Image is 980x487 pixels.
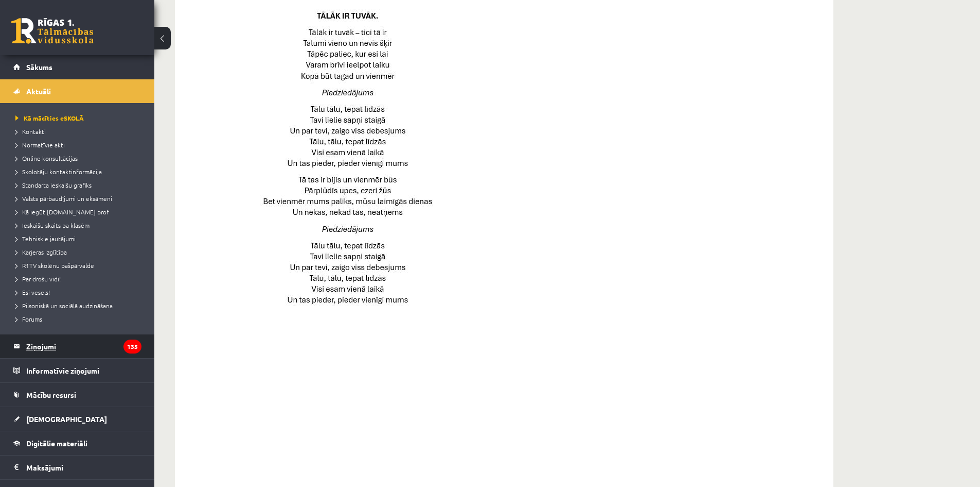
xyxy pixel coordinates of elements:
span: Online konsultācijas [15,154,78,162]
span: Par drošu vidi! [15,275,61,283]
span: Normatīvie akti [15,141,65,149]
a: Par drošu vidi! [15,274,144,283]
a: Pilsoniskā un sociālā audzināšana [15,301,144,310]
span: Kā iegūt [DOMAIN_NAME] prof [15,208,109,216]
a: [DEMOGRAPHIC_DATA] [13,407,141,431]
span: Pilsoniskā un sociālā audzināšana [15,301,113,310]
a: Maksājumi [13,456,141,479]
span: Standarta ieskaišu grafiks [15,181,92,189]
a: Kontakti [15,127,144,136]
span: Digitālie materiāli [26,439,87,448]
i: 135 [123,340,141,354]
span: Ieskaišu skaits pa klasēm [15,221,90,229]
span: Valsts pārbaudījumi un eksāmeni [15,194,112,203]
a: Standarta ieskaišu grafiks [15,180,144,190]
a: Tehniskie jautājumi [15,234,144,243]
a: Sākums [13,55,141,79]
a: Mācību resursi [13,383,141,407]
a: Valsts pārbaudījumi un eksāmeni [15,194,144,203]
a: Ieskaišu skaits pa klasēm [15,221,144,230]
span: Forums [15,315,42,323]
legend: Ziņojumi [26,334,141,358]
span: Sākums [26,62,52,72]
a: Normatīvie akti [15,140,144,149]
span: [DEMOGRAPHIC_DATA] [26,414,107,424]
a: Karjeras izglītība [15,247,144,257]
a: Rīgas 1. Tālmācības vidusskola [11,18,94,44]
a: Informatīvie ziņojumi [13,359,141,382]
span: Tehniskie jautājumi [15,234,76,243]
span: Mācību resursi [26,390,76,399]
a: R1TV skolēnu pašpārvalde [15,261,144,270]
a: Online konsultācijas [15,154,144,163]
legend: Informatīvie ziņojumi [26,359,141,382]
a: Skolotāju kontaktinformācija [15,167,144,176]
span: Karjeras izglītība [15,248,67,256]
a: Esi vesels! [15,288,144,297]
a: Kā mācīties eSKOLĀ [15,113,144,123]
span: Skolotāju kontaktinformācija [15,167,102,176]
a: Aktuāli [13,79,141,103]
a: Forums [15,314,144,324]
span: R1TV skolēnu pašpārvalde [15,261,94,270]
a: Digitālie materiāli [13,431,141,455]
span: Aktuāli [26,87,51,96]
a: Ziņojumi135 [13,334,141,358]
span: Kontakti [15,127,46,136]
legend: Maksājumi [26,456,141,479]
a: Kā iegūt [DOMAIN_NAME] prof [15,207,144,216]
span: Kā mācīties eSKOLĀ [15,114,84,122]
span: Esi vesels! [15,288,50,296]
